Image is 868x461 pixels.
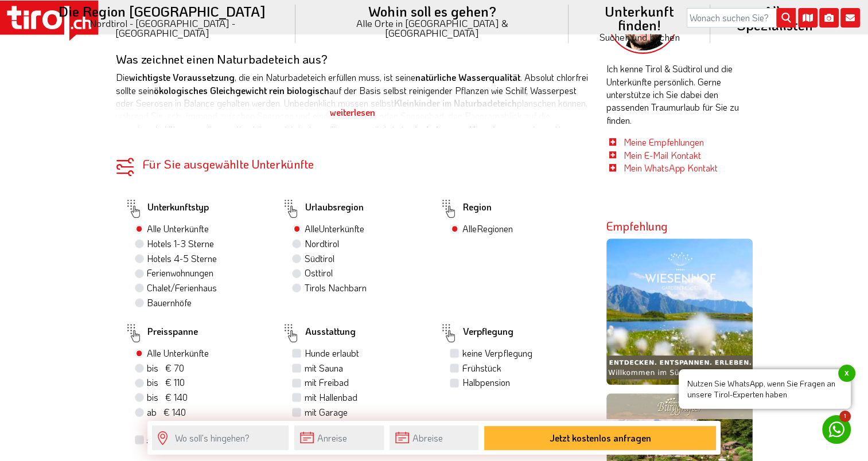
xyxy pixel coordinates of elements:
[147,267,213,279] label: Ferienwohnungen
[798,8,818,28] i: Karte öffnen
[147,252,217,265] label: Hotels 4-5 Sterne
[304,347,359,360] label: Hunde erlaubt
[390,425,478,450] input: Abreise
[462,347,532,360] label: keine Verpflegung
[606,239,753,385] img: wiesenhof-sommer.jpg
[147,282,217,294] label: Chalet/Ferienhaus
[582,32,696,42] small: Suchen und buchen
[839,411,851,422] span: 1
[304,282,366,294] label: Tirols Nachbarn
[624,149,701,161] a: Mein E-Mail Kontakt
[147,222,209,235] label: Alle Unterkünfte
[309,18,555,38] small: Alle Orte in [GEOGRAPHIC_DATA] & [GEOGRAPHIC_DATA]
[147,376,185,388] span: bis € 110
[147,296,192,309] label: Bauernhöfe
[124,320,198,346] label: Preisspanne
[147,237,214,250] label: Hotels 1-3 Sterne
[154,84,329,96] strong: ökologisches Gleichgewicht rein biologisch
[116,71,589,148] p: Die , die ein Naturbadeteich erfüllen muss, ist seine . Absolut chlorfrei sollte sein auf der Bas...
[147,362,184,374] span: bis € 70
[304,376,348,389] label: mit Freibad
[484,426,716,450] button: Jetzt kostenlos anfragen
[304,222,364,235] label: Alle Unterkünfte
[282,196,363,222] label: Urlaubsregion
[687,8,796,28] input: Wonach suchen Sie?
[304,267,332,279] label: Osttirol
[606,218,668,233] strong: Empfehlung
[462,376,509,389] label: Halbpension
[147,406,186,418] span: ab € 140
[304,362,342,374] label: mit Sauna
[304,391,357,404] label: mit Hallenbad
[116,52,589,65] h3: Was zeichnet einen Naturbadeteich aus?
[415,71,520,83] strong: natürliche Wasserqualität
[624,162,718,174] a: Mein WhatsApp Kontakt
[147,347,209,360] label: Alle Unterkünfte
[439,196,491,222] label: Region
[838,365,855,382] span: x
[42,18,282,38] small: Nordtirol - [GEOGRAPHIC_DATA] - [GEOGRAPHIC_DATA]
[462,222,512,235] label: Alle Regionen
[147,391,188,403] span: bis € 140
[146,436,223,446] label: zu CHF Preisen wechseln
[304,406,347,419] label: mit Garage
[129,71,235,83] strong: wichtigste Voraussetzung
[394,97,517,109] strong: Kleinkinder im Naturbadeteich
[116,158,589,170] div: Für Sie ausgewählte Unterkünfte
[116,98,589,127] div: weiterlesen
[304,252,334,265] label: Südtirol
[822,415,851,444] a: 1 Nutzen Sie WhatsApp, wenn Sie Fragen an unsere Tirol-Experten habenx
[294,425,383,450] input: Anreise
[282,320,355,346] label: Ausstattung
[840,8,860,28] i: Kontakt
[462,362,501,374] label: Frühstück
[152,425,289,450] input: Wo soll's hingehen?
[819,8,839,28] i: Fotogalerie
[304,237,338,250] label: Nordtirol
[124,196,209,222] label: Unterkunftstyp
[679,369,851,409] span: Nutzen Sie WhatsApp, wenn Sie Fragen an unsere Tirol-Experten haben
[624,136,704,148] a: Meine Empfehlungen
[439,320,513,346] label: Verpflegung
